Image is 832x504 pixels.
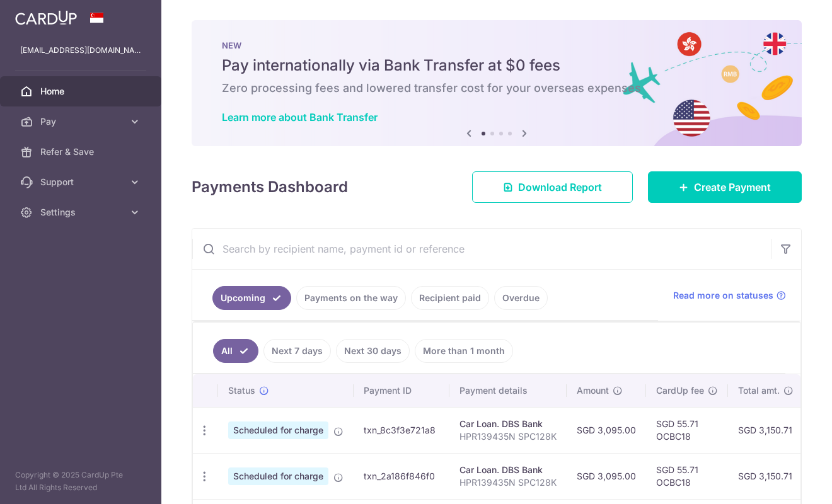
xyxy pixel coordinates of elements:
h5: Pay internationally via Bank Transfer at $0 fees [222,55,771,76]
td: txn_8c3f3e721a8 [354,407,449,453]
div: Car Loan. DBS Bank [459,464,557,476]
td: SGD 3,095.00 [567,407,646,453]
th: Payment ID [354,374,449,407]
span: Settings [40,206,124,219]
h4: Payments Dashboard [192,176,348,198]
a: Upcoming [212,286,291,310]
div: Car Loan. DBS Bank [459,418,557,430]
span: Amount [577,384,609,397]
th: Payment details [449,374,567,407]
a: Next 30 days [336,339,410,363]
span: Pay [40,115,124,128]
a: Create Payment [648,171,802,203]
span: Refer & Save [40,146,124,158]
p: HPR139435N SPC128K [459,430,557,443]
a: Payments on the way [296,286,406,310]
span: Read more on statuses [673,289,773,302]
span: Total amt. [738,384,780,397]
td: SGD 55.71 OCBC18 [646,407,728,453]
p: HPR139435N SPC128K [459,476,557,489]
td: SGD 3,150.71 [728,407,804,453]
h6: Zero processing fees and lowered transfer cost for your overseas expenses [222,81,771,96]
a: Learn more about Bank Transfer [222,111,378,123]
a: Recipient paid [411,286,489,310]
span: Create Payment [694,180,771,195]
a: Download Report [472,171,633,203]
a: More than 1 month [415,339,513,363]
span: Support [40,176,124,188]
a: Next 7 days [263,339,331,363]
a: Overdue [494,286,548,310]
img: CardUp [15,10,77,25]
td: SGD 3,150.71 [728,453,804,499]
a: Read more on statuses [673,289,786,302]
span: Download Report [518,180,602,195]
span: Home [40,85,124,98]
td: SGD 55.71 OCBC18 [646,453,728,499]
td: SGD 3,095.00 [567,453,646,499]
span: Scheduled for charge [228,467,328,485]
td: txn_2a186f846f0 [354,453,449,499]
img: Bank transfer banner [192,20,802,146]
span: Scheduled for charge [228,421,328,439]
span: Status [228,384,255,397]
p: [EMAIL_ADDRESS][DOMAIN_NAME] [20,44,141,57]
span: CardUp fee [656,384,704,397]
p: NEW [222,40,771,50]
input: Search by recipient name, payment id or reference [192,229,771,269]
a: All [213,339,258,363]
